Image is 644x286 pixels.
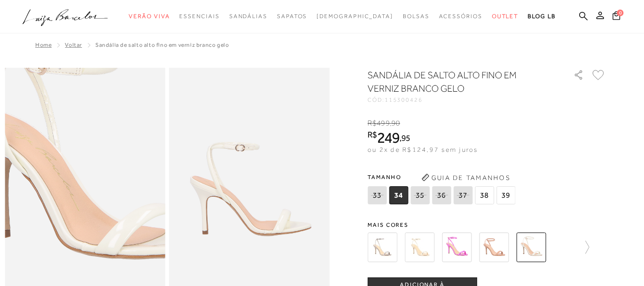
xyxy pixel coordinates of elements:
[229,8,267,25] a: noSubCategoriesText
[368,68,546,95] h1: SANDÁLIA DE SALTO ALTO FINO EM VERNIZ BRANCO GELO
[385,96,423,103] span: 115300426
[179,13,219,20] span: Essenciais
[368,146,478,153] span: ou 2x de R$124,97 sem juros
[432,186,451,204] span: 36
[516,233,546,262] img: SANDÁLIA DE SALTO ALTO FINO EM VERNIZ BRANCO GELO
[479,233,509,262] img: SANDÁLIA DE SALTO ALTO FINO EM VERNIZ BEGE
[368,222,606,228] span: Mais cores
[368,119,377,127] i: R$
[377,119,389,127] span: 499
[453,186,472,204] span: 37
[317,13,393,20] span: [DEMOGRAPHIC_DATA]
[368,170,518,184] span: Tamanho
[475,186,494,204] span: 38
[229,13,267,20] span: Sandálias
[368,186,387,204] span: 33
[492,13,519,20] span: Outlet
[442,233,471,262] img: SANDÁLIA DE SALTO ALTO FINO EM METALIZADO ROSA PINK
[65,42,82,48] a: Voltar
[528,13,555,20] span: BLOG LB
[317,8,393,25] a: noSubCategoriesText
[35,42,51,48] a: Home
[277,8,307,25] a: noSubCategoriesText
[403,13,429,20] span: Bolsas
[95,42,229,48] span: SANDÁLIA DE SALTO ALTO FINO EM VERNIZ BRANCO GELO
[439,8,482,25] a: noSubCategoriesText
[368,233,397,262] img: SANDÁLIA DE SALTO ALTO FINO EM METALIZADO CHUMBO
[401,133,410,143] span: 95
[377,129,399,146] span: 249
[617,10,624,16] span: 0
[389,186,408,204] span: 34
[179,8,219,25] a: noSubCategoriesText
[410,186,429,204] span: 35
[405,233,434,262] img: SANDÁLIA DE SALTO ALTO FINO EM METALIZADO OURO
[496,186,515,204] span: 39
[610,11,623,23] button: 0
[439,13,482,20] span: Acessórios
[391,119,400,127] span: 90
[277,13,307,20] span: Sapatos
[403,8,429,25] a: noSubCategoriesText
[418,170,513,185] button: Guia de Tamanhos
[368,97,558,103] div: CÓD:
[368,130,377,139] i: R$
[129,13,170,20] span: Verão Viva
[390,119,400,127] i: ,
[399,134,410,142] i: ,
[528,8,555,25] a: BLOG LB
[129,8,170,25] a: noSubCategoriesText
[492,8,519,25] a: noSubCategoriesText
